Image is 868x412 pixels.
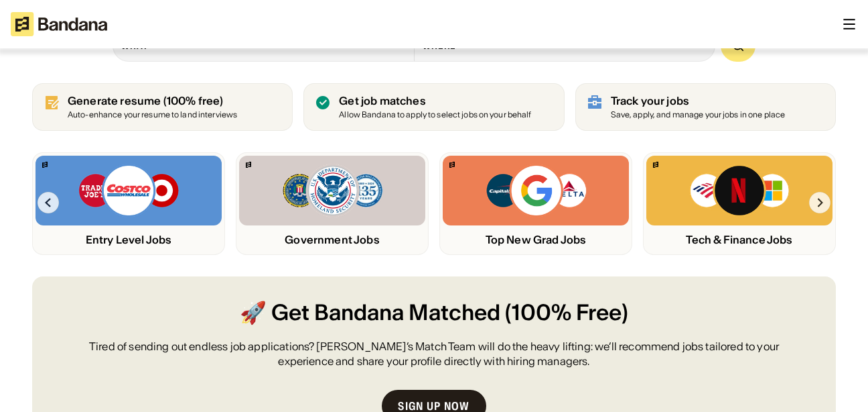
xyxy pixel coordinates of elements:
div: Generate resume [68,95,237,107]
a: Generate resume (100% free)Auto-enhance your resume to land interviews [32,83,293,131]
span: (100% free) [163,94,224,107]
img: Bandana logo [449,162,455,168]
a: Track your jobs Save, apply, and manage your jobs in one place [575,83,836,131]
div: Tech & Finance Jobs [646,234,833,246]
img: Bandana logo [42,162,48,168]
img: Trader Joe’s, Costco, Target logos [78,164,179,217]
a: Bandana logoTrader Joe’s, Costco, Target logosEntry Level Jobs [32,152,225,255]
div: Entry Level Jobs [35,234,222,246]
img: Bank of America, Netflix, Microsoft logos [689,164,790,217]
a: Get job matches Allow Bandana to apply to select jobs on your behalf [303,83,564,131]
img: Left Arrow [38,192,59,213]
span: 🚀 Get Bandana Matched [240,298,500,328]
div: Sign up now [398,401,469,411]
div: Get job matches [339,95,531,107]
img: Right Arrow [809,192,830,213]
a: Bandana logoFBI, DHS, MWRD logosGovernment Jobs [236,152,429,255]
div: Tired of sending out endless job applications? [PERSON_NAME]’s Match Team will do the heavy lifti... [64,339,804,369]
a: Bandana logoBank of America, Netflix, Microsoft logosTech & Finance Jobs [643,152,836,255]
img: Capital One, Google, Delta logos [485,164,587,217]
div: Save, apply, and manage your jobs in one place [611,111,786,119]
img: FBI, DHS, MWRD logos [281,164,383,217]
div: Allow Bandana to apply to select jobs on your behalf [339,111,531,119]
a: Bandana logoCapital One, Google, Delta logosTop New Grad Jobs [439,152,632,255]
div: Auto-enhance your resume to land interviews [68,111,237,119]
div: Top New Grad Jobs [443,234,629,246]
span: (100% Free) [505,298,628,328]
div: Track your jobs [611,95,786,107]
div: Government Jobs [239,234,425,246]
img: Bandana logo [246,162,251,168]
img: Bandana logo [653,162,658,168]
img: Bandana logotype [11,12,107,36]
